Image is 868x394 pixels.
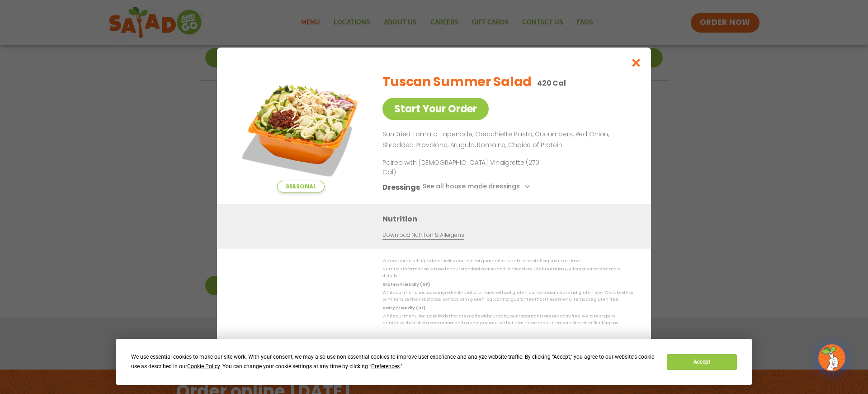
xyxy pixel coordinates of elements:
p: Nutrition information is based on our standard recipes and portion sizes. Click Nutrition & Aller... [382,266,633,280]
p: 420 Cal [537,77,566,89]
span: Cookie Policy [187,363,220,370]
button: Close modal [622,48,651,78]
a: Download Nutrition & Allergens [382,231,464,240]
a: Start Your Order [382,98,489,120]
span: Preferences [371,363,400,370]
div: Cookie Consent Prompt [116,339,752,385]
img: Featured product photo for Tuscan Summer Salad [237,66,364,192]
span: Seasonal [277,181,325,192]
h3: Dressings [382,182,420,193]
p: SunDried Tomato Tapenade, Orecchiette Pasta, Cucumbers, Red Onion, Shredded Provolone, Arugula, R... [382,129,629,151]
p: We are not an allergen free facility and cannot guarantee the absence of allergens in our foods. [382,258,633,264]
img: wpChatIcon [819,345,844,370]
button: Accept [667,354,736,370]
div: We use essential cookies to make our site work. With your consent, we may also use non-essential ... [131,352,656,371]
p: While our menu includes foods that are made without dairy, our restaurants are not dairy free. We... [382,313,633,327]
button: See all house made dressings [423,182,533,193]
h3: Nutrition [382,213,637,225]
p: While our menu includes ingredients that are made without gluten, our restaurants are not gluten ... [382,289,633,303]
h2: Tuscan Summer Salad [382,72,532,91]
strong: Gluten Friendly (GF) [382,282,429,287]
p: Paired with [DEMOGRAPHIC_DATA] Vinaigrette (270 Cal) [382,158,550,177]
strong: Dairy Friendly (DF) [382,305,425,311]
